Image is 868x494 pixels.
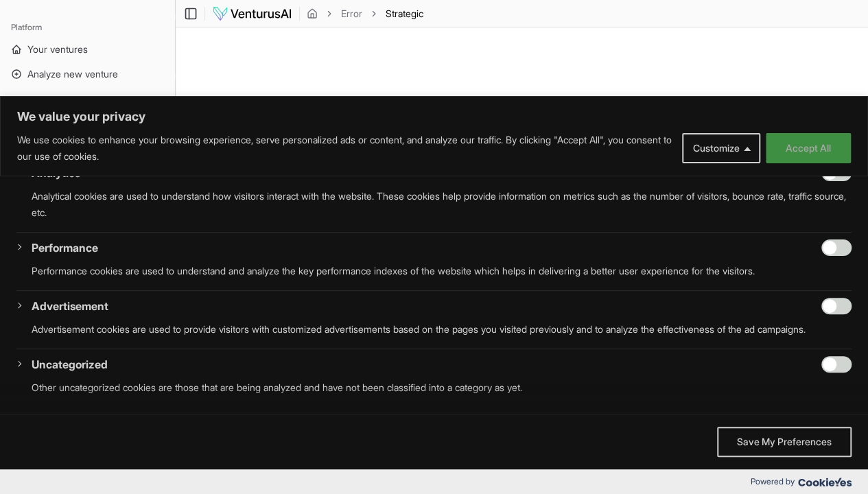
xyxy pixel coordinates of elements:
[32,298,108,314] button: Advertisement
[32,188,852,221] p: Analytical cookies are used to understand how visitors interact with the website. These cookies h...
[32,263,852,279] p: Performance cookies are used to understand and analyze the key performance indexes of the website...
[32,321,852,338] p: Advertisement cookies are used to provide visitors with customized advertisements based on the pa...
[32,356,108,373] button: Uncategorized
[307,7,423,21] nav: breadcrumb
[5,38,169,60] a: Your ventures
[682,133,760,163] button: Customize
[821,298,852,314] input: Enable Advertisement
[17,108,851,125] p: We value your privacy
[27,67,118,81] span: Analyze new venture
[821,239,852,256] input: Enable Performance
[5,63,169,85] a: Analyze new venture
[32,379,852,396] p: Other uncategorized cookies are those that are being analyzed and have not been classified into a...
[341,7,362,21] a: Error
[17,132,672,165] p: We use cookies to enhance your browsing experience, serve personalized ads or content, and analyz...
[386,7,423,21] span: Strategic
[27,43,88,56] span: Your ventures
[717,427,852,457] button: Save My Preferences
[5,16,169,38] div: Platform
[32,239,98,256] button: Performance
[212,5,292,22] img: logo
[766,133,851,163] button: Accept All
[798,478,852,486] img: Cookieyes logo
[821,356,852,373] input: Enable Uncategorized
